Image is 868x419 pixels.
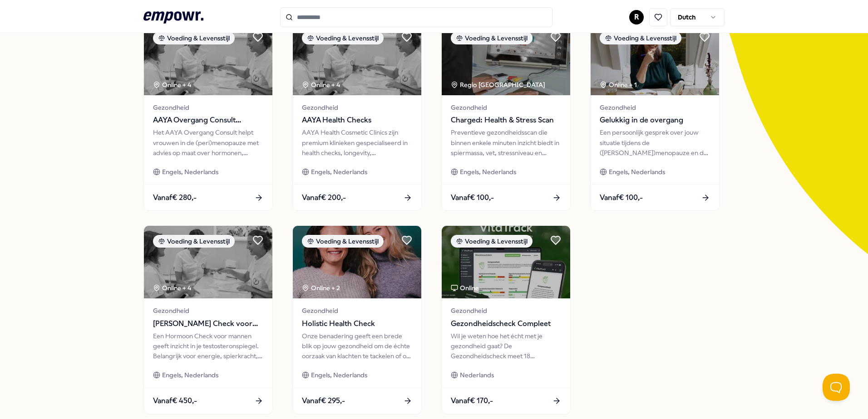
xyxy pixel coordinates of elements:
[302,127,412,158] div: AAYA Health Cosmetic Clinics zijn premium klinieken gespecialiseerd in health checks, longevity, ...
[311,370,367,380] span: Engels, Nederlands
[442,226,570,298] img: package image
[153,192,197,204] span: Vanaf € 280,-
[441,22,571,211] a: package imageVoeding & LevensstijlRegio [GEOGRAPHIC_DATA] GezondheidCharged: Health & Stress Scan...
[302,102,412,112] span: Gezondheid
[311,167,367,177] span: Engels, Nederlands
[590,22,720,211] a: package imageVoeding & LevensstijlOnline + 1GezondheidGelukkig in de overgangEen persoonlijk gesp...
[460,167,516,177] span: Engels, Nederlands
[153,102,263,112] span: Gezondheid
[153,32,235,44] div: Voeding & Levensstijl
[302,235,384,248] div: Voeding & Levensstijl
[451,395,493,407] span: Vanaf € 170,-
[442,23,570,95] img: package image
[302,32,384,44] div: Voeding & Levensstijl
[302,306,412,316] span: Gezondheid
[162,167,218,177] span: Engels, Nederlands
[153,127,263,158] div: Het AAYA Overgang Consult helpt vrouwen in de (peri)menopauze met advies op maat over hormonen, m...
[823,374,850,401] iframe: Help Scout Beacon - Open
[302,283,340,293] div: Online + 2
[162,370,218,380] span: Engels, Nederlands
[609,167,665,177] span: Engels, Nederlands
[153,395,197,407] span: Vanaf € 450,-
[451,80,547,90] div: Regio [GEOGRAPHIC_DATA]
[153,235,235,248] div: Voeding & Levensstijl
[451,318,561,330] span: Gezondheidscheck Compleet
[451,114,561,126] span: Charged: Health & Stress Scan
[451,127,561,158] div: Preventieve gezondheidsscan die binnen enkele minuten inzicht biedt in spiermassa, vet, stressniv...
[292,225,422,414] a: package imageVoeding & LevensstijlOnline + 2GezondheidHolistic Health CheckOnze benadering geeft ...
[451,331,561,361] div: Wil je weten hoe het écht met je gezondheid gaat? De Gezondheidscheck meet 18 biomarkers voor een...
[292,22,422,211] a: package imageVoeding & LevensstijlOnline + 4GezondheidAAYA Health ChecksAAYA Health Cosmetic Clin...
[293,23,421,95] img: package image
[153,283,191,293] div: Online + 4
[460,370,494,380] span: Nederlands
[451,32,533,44] div: Voeding & Levensstijl
[293,226,421,298] img: package image
[302,80,340,90] div: Online + 4
[451,102,561,112] span: Gezondheid
[302,318,412,330] span: Holistic Health Check
[153,331,263,361] div: Een Hormoon Check voor mannen geeft inzicht in je testosteronspiegel. Belangrijk voor energie, sp...
[451,283,479,293] div: Online
[451,306,561,316] span: Gezondheid
[302,114,412,126] span: AAYA Health Checks
[600,127,710,158] div: Een persoonlijk gesprek over jouw situatie tijdens de ([PERSON_NAME])menopauze en de impact op jo...
[600,192,643,204] span: Vanaf € 100,-
[302,331,412,361] div: Onze benadering geeft een brede blik op jouw gezondheid om de échte oorzaak van klachten te tacke...
[600,114,710,126] span: Gelukkig in de overgang
[144,226,272,298] img: package image
[153,80,191,90] div: Online + 4
[153,114,263,126] span: AAYA Overgang Consult Gynaecoloog
[143,225,273,414] a: package imageVoeding & LevensstijlOnline + 4Gezondheid[PERSON_NAME] Check voor MannenEen Hormoon ...
[600,32,681,44] div: Voeding & Levensstijl
[629,10,644,24] button: R
[153,306,263,316] span: Gezondheid
[153,318,263,330] span: [PERSON_NAME] Check voor Mannen
[302,395,345,407] span: Vanaf € 295,-
[451,235,533,248] div: Voeding & Levensstijl
[600,80,637,90] div: Online + 1
[451,192,494,204] span: Vanaf € 100,-
[143,22,273,211] a: package imageVoeding & LevensstijlOnline + 4GezondheidAAYA Overgang Consult GynaecoloogHet AAYA O...
[144,23,272,95] img: package image
[600,102,710,112] span: Gezondheid
[302,192,346,204] span: Vanaf € 200,-
[591,23,719,95] img: package image
[280,7,552,27] input: Search for products, categories or subcategories
[441,225,571,414] a: package imageVoeding & LevensstijlOnlineGezondheidGezondheidscheck CompleetWil je weten hoe het é...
